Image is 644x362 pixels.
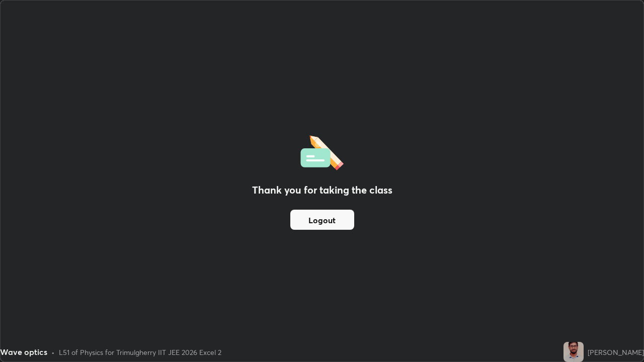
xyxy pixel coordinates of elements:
[588,347,644,357] div: [PERSON_NAME]
[51,347,55,357] div: •
[563,342,584,362] img: 999cd64d9fd9493084ef9f6136016bc7.jpg
[290,210,354,230] button: Logout
[252,183,392,198] h2: Thank you for taking the class
[300,132,344,170] img: offlineFeedback.1438e8b3.svg
[59,347,221,357] div: L51 of Physics for Trimulgherry IIT JEE 2026 Excel 2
